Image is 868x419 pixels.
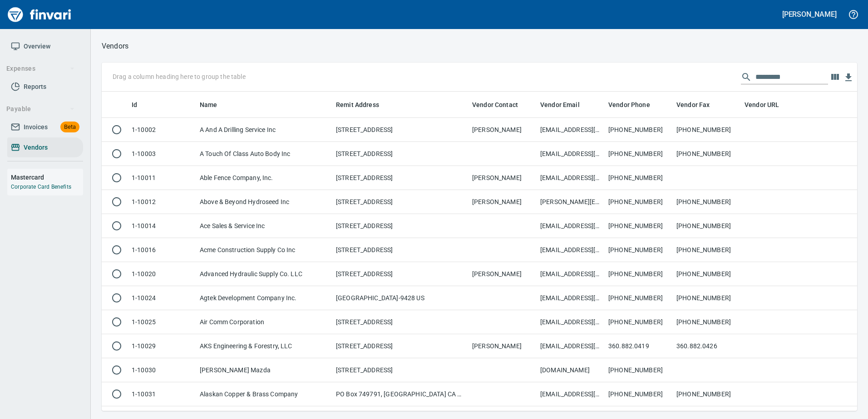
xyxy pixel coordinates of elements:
[24,41,50,52] span: Overview
[6,103,75,115] span: Payable
[537,142,605,166] td: [EMAIL_ADDRESS][DOMAIN_NAME]
[200,99,229,110] span: Name
[102,41,128,52] nav: breadcrumb
[537,286,605,310] td: [EMAIL_ADDRESS][DOMAIN_NAME]
[196,142,332,166] td: A Touch Of Class Auto Body Inc
[128,214,196,238] td: 1-10014
[200,99,217,110] span: Name
[332,334,469,358] td: [STREET_ADDRESS]
[7,36,83,57] a: Overview
[332,310,469,334] td: [STREET_ADDRESS]
[780,7,839,21] button: [PERSON_NAME]
[605,118,673,142] td: [PHONE_NUMBER]
[7,137,83,158] a: Vendors
[537,334,605,358] td: [EMAIL_ADDRESS][DOMAIN_NAME] ; [EMAIL_ADDRESS][DOMAIN_NAME]
[113,72,246,81] p: Drag a column heading here to group the table
[469,262,537,286] td: [PERSON_NAME]
[605,382,673,406] td: [PHONE_NUMBER]
[196,310,332,334] td: Air Comm Corporation
[336,99,391,110] span: Remit Address
[673,334,741,358] td: 360.882.0426
[196,238,332,262] td: Acme Construction Supply Co Inc
[537,358,605,382] td: [DOMAIN_NAME]
[332,286,469,310] td: [GEOGRAPHIC_DATA]-9428 US
[673,262,741,286] td: [PHONE_NUMBER]
[673,118,741,142] td: [PHONE_NUMBER]
[605,358,673,382] td: [PHONE_NUMBER]
[196,286,332,310] td: Agtek Development Company Inc.
[605,238,673,262] td: [PHONE_NUMBER]
[128,238,196,262] td: 1-10016
[605,190,673,214] td: [PHONE_NUMBER]
[7,117,83,137] a: InvoicesBeta
[332,190,469,214] td: [STREET_ADDRESS]
[472,99,530,110] span: Vendor Contact
[537,238,605,262] td: [EMAIL_ADDRESS][DOMAIN_NAME]
[132,99,137,110] span: Id
[102,41,128,52] p: Vendors
[196,262,332,286] td: Advanced Hydraulic Supply Co. LLC
[24,142,48,153] span: Vendors
[469,118,537,142] td: [PERSON_NAME]
[24,122,48,133] span: Invoices
[537,310,605,334] td: [EMAIL_ADDRESS][DOMAIN_NAME]
[332,382,469,406] td: PO Box 749791, [GEOGRAPHIC_DATA] CA 90074-9791 US
[196,214,332,238] td: Ace Sales & Service Inc
[673,310,741,334] td: [PHONE_NUMBER]
[676,99,722,110] span: Vendor Fax
[469,190,537,214] td: [PERSON_NAME]
[537,166,605,190] td: [EMAIL_ADDRESS][DOMAIN_NAME]
[3,60,79,77] button: Expenses
[673,190,741,214] td: [PHONE_NUMBER]
[332,142,469,166] td: [STREET_ADDRESS]
[332,118,469,142] td: [STREET_ADDRESS]
[128,286,196,310] td: 1-10024
[673,286,741,310] td: [PHONE_NUMBER]
[540,99,580,110] span: Vendor Email
[745,99,791,110] span: Vendor URL
[537,262,605,286] td: [EMAIL_ADDRESS][DOMAIN_NAME]
[196,190,332,214] td: Above & Beyond Hydroseed Inc
[128,190,196,214] td: 1-10012
[132,99,149,110] span: Id
[332,262,469,286] td: [STREET_ADDRESS]
[128,166,196,190] td: 1-10011
[673,238,741,262] td: [PHONE_NUMBER]
[196,118,332,142] td: A And A Drilling Service Inc
[842,71,855,84] button: Download table
[128,142,196,166] td: 1-10003
[745,99,779,110] span: Vendor URL
[605,142,673,166] td: [PHONE_NUMBER]
[5,4,74,25] a: Finvari
[676,99,710,110] span: Vendor Fax
[196,334,332,358] td: AKS Engineering & Forestry, LLC
[605,310,673,334] td: [PHONE_NUMBER]
[24,81,46,93] span: Reports
[128,262,196,286] td: 1-10020
[332,214,469,238] td: [STREET_ADDRESS]
[537,214,605,238] td: [EMAIL_ADDRESS][DOMAIN_NAME]
[336,99,379,110] span: Remit Address
[673,214,741,238] td: [PHONE_NUMBER]
[537,190,605,214] td: [PERSON_NAME][EMAIL_ADDRESS][DOMAIN_NAME]
[128,118,196,142] td: 1-10002
[828,70,842,84] button: Choose columns to display
[11,172,83,182] h6: Mastercard
[605,286,673,310] td: [PHONE_NUMBER]
[60,122,79,132] span: Beta
[196,382,332,406] td: Alaskan Copper & Brass Company
[196,358,332,382] td: [PERSON_NAME] Mazda
[605,334,673,358] td: 360.882.0419
[332,238,469,262] td: [STREET_ADDRESS]
[11,184,71,190] a: Corporate Card Benefits
[605,214,673,238] td: [PHONE_NUMBER]
[332,358,469,382] td: [STREET_ADDRESS]
[537,118,605,142] td: [EMAIL_ADDRESS][DOMAIN_NAME]
[332,166,469,190] td: [STREET_ADDRESS]
[608,99,650,110] span: Vendor Phone
[469,334,537,358] td: [PERSON_NAME]
[472,99,518,110] span: Vendor Contact
[608,99,662,110] span: Vendor Phone
[540,99,592,110] span: Vendor Email
[128,358,196,382] td: 1-10030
